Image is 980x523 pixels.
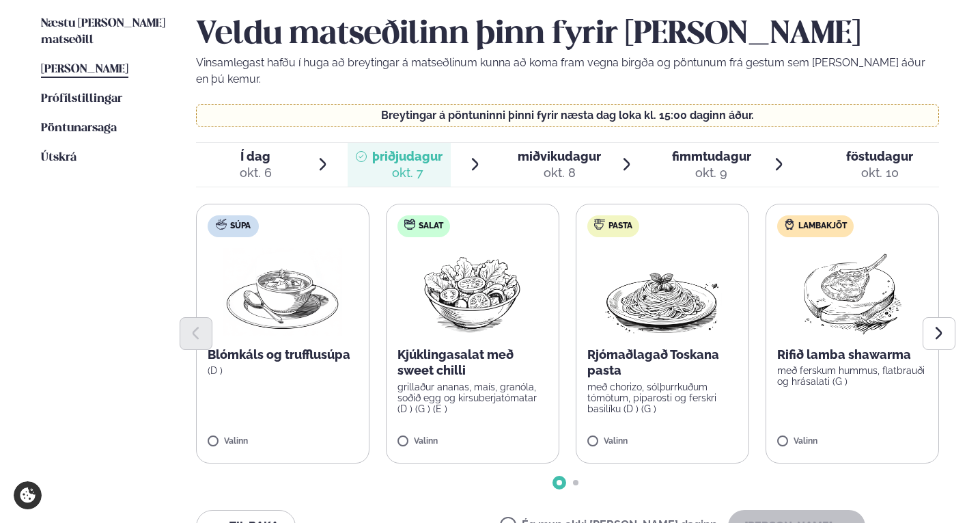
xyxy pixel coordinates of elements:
p: með chorizo, sólþurrkuðum tómötum, piparosti og ferskri basilíku (D ) (G ) [587,381,738,414]
span: Í dag [240,148,272,165]
a: Pöntunarsaga [41,120,117,137]
span: Go to slide 1 [557,480,562,485]
a: Prófílstillingar [41,91,122,107]
div: okt. 7 [372,165,443,181]
a: Næstu [PERSON_NAME] matseðill [41,16,169,49]
div: okt. 8 [518,165,601,181]
h2: Veldu matseðilinn þinn fyrir [PERSON_NAME] [196,16,940,54]
p: (D ) [208,365,358,376]
p: Rjómaðlagað Toskana pasta [587,347,738,379]
img: pasta.svg [594,219,605,230]
a: [PERSON_NAME] [41,62,128,78]
span: Salat [419,221,443,232]
img: Lamb.svg [784,219,795,230]
span: fimmtudagur [672,149,751,163]
span: Súpa [230,221,251,232]
span: Prófílstillingar [41,93,122,105]
span: miðvikudagur [518,149,601,163]
a: Cookie settings [14,481,42,509]
div: okt. 9 [672,165,751,181]
div: okt. 6 [240,165,272,181]
p: grillaður ananas, maís, granóla, soðið egg og kirsuberjatómatar (D ) (G ) (E ) [397,381,548,414]
span: föstudagur [846,149,913,163]
span: þriðjudagur [372,149,443,163]
p: Rifið lamba shawarma [777,347,927,363]
p: Kjúklingasalat með sweet chilli [397,347,548,379]
img: Salad.png [412,248,533,336]
span: Pöntunarsaga [41,122,117,134]
img: soup.svg [216,219,227,230]
p: með ferskum hummus, flatbrauði og hrásalati (G ) [777,365,927,387]
span: Pasta [608,221,632,232]
div: okt. 10 [846,165,913,181]
span: [PERSON_NAME] [41,64,128,75]
a: Útskrá [41,150,76,166]
img: Lamb-Meat.png [792,248,912,336]
span: Næstu [PERSON_NAME] matseðill [41,18,165,46]
img: Spagetti.png [602,248,723,336]
span: Go to slide 2 [573,480,578,485]
button: Previous slide [180,317,212,350]
img: Soup.png [223,248,343,336]
img: salad.svg [404,219,415,230]
p: Blómkáls og trufflusúpa [208,347,358,363]
button: Next slide [923,317,955,350]
p: Breytingar á pöntuninni þinni fyrir næsta dag loka kl. 15:00 daginn áður. [210,110,925,121]
p: Vinsamlegast hafðu í huga að breytingar á matseðlinum kunna að koma fram vegna birgða og pöntunum... [196,55,940,88]
span: Útskrá [41,152,76,163]
span: Lambakjöt [798,221,847,232]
